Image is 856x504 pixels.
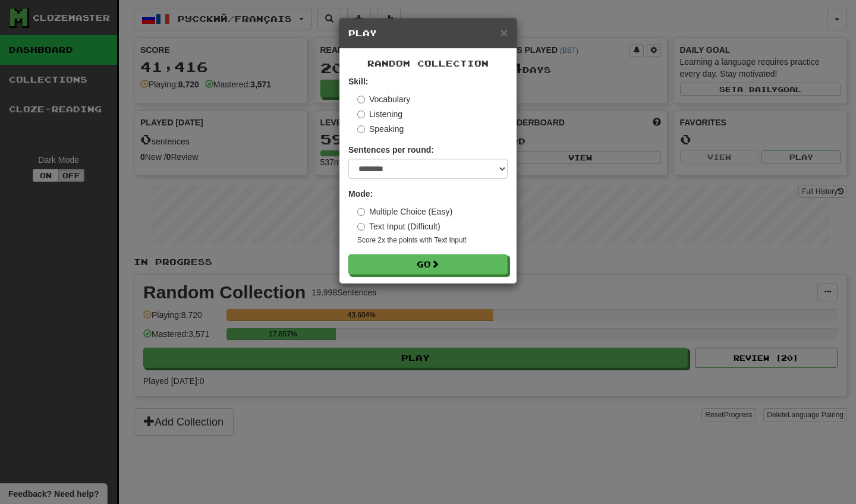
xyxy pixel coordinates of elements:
[357,108,402,120] label: Listening
[348,27,508,39] h5: Play
[357,235,508,245] small: Score 2x the points with Text Input !
[357,220,440,232] label: Text Input (Difficult)
[357,206,452,218] label: Multiple Choice (Easy)
[348,144,434,156] label: Sentences per round:
[357,96,365,103] input: Vocabulary
[501,26,508,39] span: ×
[357,223,365,231] input: Text Input (Difficult)
[367,58,489,68] span: Random Collection
[348,254,508,275] button: Go
[357,208,365,216] input: Multiple Choice (Easy)
[357,125,365,133] input: Speaking
[357,93,410,105] label: Vocabulary
[501,26,508,39] button: Close
[348,189,373,199] strong: Mode:
[357,111,365,118] input: Listening
[357,123,404,135] label: Speaking
[348,77,368,86] strong: Skill:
